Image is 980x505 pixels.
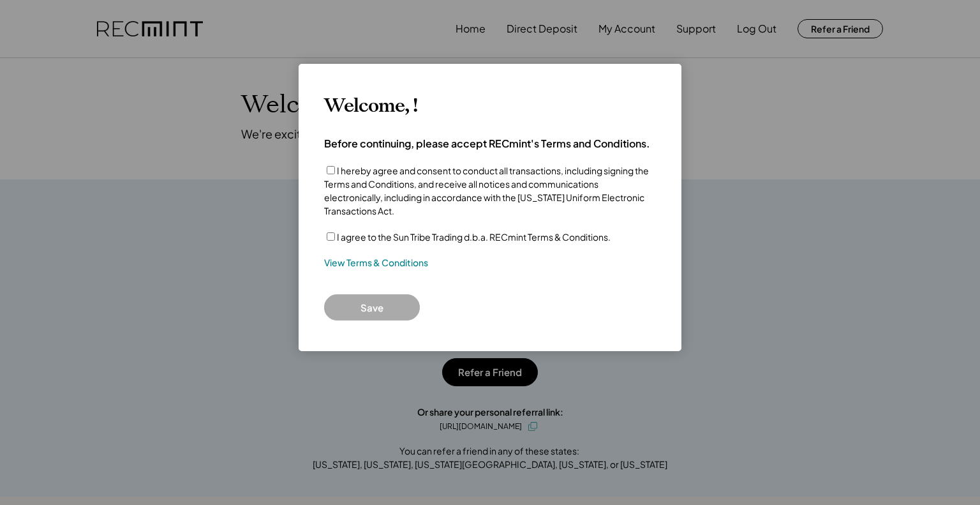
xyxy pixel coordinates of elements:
[337,231,611,243] label: I agree to the Sun Tribe Trading d.b.a. RECmint Terms & Conditions.
[324,94,417,117] h3: Welcome, !
[324,294,420,320] button: Save
[324,137,650,151] h4: Before continuing, please accept RECmint's Terms and Conditions.
[324,257,428,269] a: View Terms & Conditions
[324,165,649,216] label: I hereby agree and consent to conduct all transactions, including signing the Terms and Condition...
